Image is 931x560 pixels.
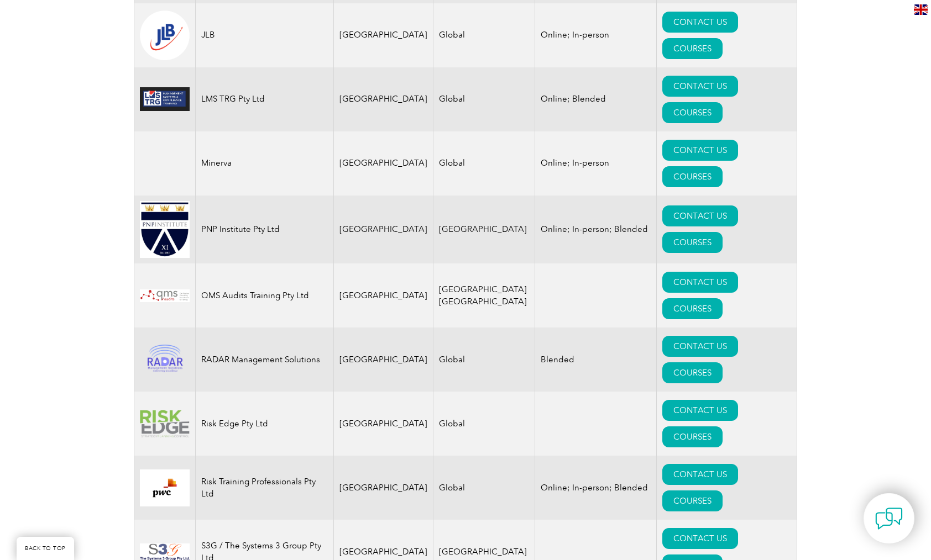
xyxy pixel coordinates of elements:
a: CONTACT US [662,76,738,97]
td: Online; In-person; Blended [535,456,657,520]
a: BACK TO TOP [17,537,74,560]
img: contact-chat.png [875,505,903,532]
td: LMS TRG Pty Ltd [196,67,334,131]
td: [GEOGRAPHIC_DATA] [GEOGRAPHIC_DATA] [433,263,535,327]
a: CONTACT US [662,400,738,421]
td: QMS Audits Training Pty Ltd [196,263,334,327]
td: Online; Blended [535,67,657,131]
td: Global [433,456,535,520]
td: Risk Training Professionals Pty Ltd [196,456,334,520]
a: COURSES [662,38,723,59]
a: CONTACT US [662,12,738,33]
img: fcc1e7ab-22ab-ea11-a812-000d3ae11abd-logo.jpg [140,289,190,302]
img: 1d2a24ac-d9bc-ea11-a814-000d3a79823d-logo.png [140,345,190,375]
img: ea24547b-a6e0-e911-a812-000d3a795b83-logo.jpg [140,201,190,258]
a: COURSES [662,426,723,447]
td: [GEOGRAPHIC_DATA] [334,327,433,392]
td: RADAR Management Solutions [196,327,334,392]
a: COURSES [662,298,723,319]
a: CONTACT US [662,272,738,293]
img: c485e4a1-833a-eb11-a813-0022481469da-logo.jpg [140,87,190,111]
td: [GEOGRAPHIC_DATA] [433,196,535,264]
td: Global [433,67,535,131]
td: [GEOGRAPHIC_DATA] [334,263,433,327]
a: COURSES [662,166,723,187]
td: Risk Edge Pty Ltd [196,392,334,456]
a: CONTACT US [662,205,738,226]
td: Minerva [196,131,334,196]
a: CONTACT US [662,464,738,485]
a: CONTACT US [662,140,738,161]
td: Global [433,327,535,392]
td: [GEOGRAPHIC_DATA] [334,131,433,196]
img: fd2924ac-d9bc-ea11-a814-000d3a79823d-logo.png [140,10,190,60]
td: Global [433,131,535,196]
img: a131cb37-a404-ec11-b6e6-00224817f503-logo.png [140,410,190,438]
td: [GEOGRAPHIC_DATA] [334,392,433,456]
a: CONTACT US [662,528,738,549]
td: [GEOGRAPHIC_DATA] [334,67,433,131]
a: COURSES [662,362,723,383]
img: en [914,4,928,15]
td: Blended [535,327,657,392]
td: [GEOGRAPHIC_DATA] [334,196,433,264]
img: 152a24ac-d9bc-ea11-a814-000d3a79823d-logo.png [140,469,190,506]
td: Online; In-person [535,131,657,196]
a: COURSES [662,490,723,511]
td: JLB [196,3,334,67]
a: COURSES [662,102,723,123]
td: Online; In-person [535,3,657,67]
td: PNP Institute Pty Ltd [196,196,334,264]
td: Global [433,392,535,456]
td: Online; In-person; Blended [535,196,657,264]
a: CONTACT US [662,336,738,357]
td: [GEOGRAPHIC_DATA] [334,3,433,67]
td: Global [433,3,535,67]
td: [GEOGRAPHIC_DATA] [334,456,433,520]
a: COURSES [662,232,723,253]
